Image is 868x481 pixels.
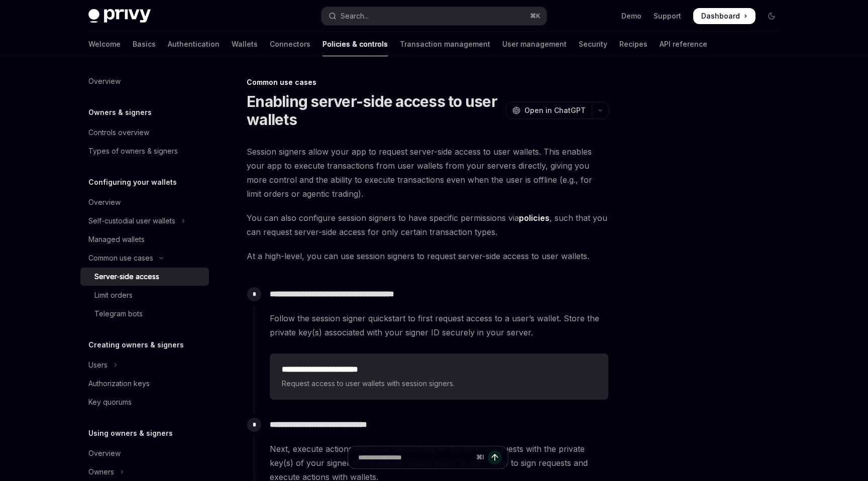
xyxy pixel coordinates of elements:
h5: Using owners & signers [88,427,173,439]
span: Session signers allow your app to request server-side access to user wallets. This enables your a... [247,145,609,201]
button: Toggle Self-custodial user wallets section [80,212,209,230]
img: dark logo [88,9,151,23]
a: Demo [621,11,641,21]
div: Owners [88,466,114,478]
button: Toggle Owners section [80,463,209,481]
a: Key quorums [80,393,209,411]
span: At a high-level, you can use session signers to request server-side access to user wallets. [247,249,609,263]
a: User management [502,32,567,56]
div: Overview [88,447,121,459]
div: Self-custodial user wallets [88,215,175,227]
div: Types of owners & signers [88,145,178,157]
a: Telegram bots [80,305,209,323]
a: Dashboard [693,8,755,24]
button: Toggle Users section [80,356,209,374]
div: Managed wallets [88,233,145,246]
a: Overview [80,444,209,462]
div: Authorization keys [88,378,150,390]
a: Authorization keys [80,375,209,393]
div: Search... [341,10,369,22]
button: Send message [488,450,502,464]
button: Open search [321,7,547,25]
span: ⌘ K [530,12,540,20]
button: Toggle Common use cases section [80,249,209,267]
div: Users [88,359,107,371]
a: Server-side access [80,268,209,286]
a: Transaction management [400,32,490,56]
a: Authentication [168,32,220,56]
a: Security [579,32,607,56]
a: Managed wallets [80,230,209,249]
a: Overview [80,193,209,211]
h5: Owners & signers [88,106,152,118]
div: Common use cases [88,252,153,264]
div: Server-side access [94,271,159,283]
div: Overview [88,75,121,87]
div: Limit orders [94,289,133,301]
div: Common use cases [247,77,609,87]
h5: Creating owners & signers [88,339,184,351]
div: Controls overview [88,127,149,139]
a: Recipes [619,32,647,56]
a: Connectors [270,32,310,56]
span: You can also configure session signers to have specific permissions via , such that you can reque... [247,211,609,239]
a: Support [654,11,681,21]
a: API reference [660,32,707,56]
a: policies [519,213,550,223]
h1: Enabling server-side access to user wallets [247,92,502,129]
a: Overview [80,72,209,90]
span: Open in ChatGPT [524,105,586,115]
div: Overview [88,196,121,208]
span: Dashboard [701,11,740,21]
a: Wallets [232,32,258,56]
a: Welcome [88,32,121,56]
a: Limit orders [80,286,209,304]
button: Toggle dark mode [764,8,780,24]
a: Policies & controls [322,32,388,56]
h5: Configuring your wallets [88,176,177,188]
span: Request access to user wallets with session signers. [282,378,596,390]
div: Telegram bots [94,308,143,320]
a: Controls overview [80,124,209,142]
button: Open in ChatGPT [506,102,592,119]
a: Basics [133,32,156,56]
span: Follow the session signer quickstart to first request access to a user’s wallet. Store the privat... [270,311,608,339]
a: Types of owners & signers [80,142,209,160]
input: Ask a question... [358,446,472,468]
div: Key quorums [88,396,132,408]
